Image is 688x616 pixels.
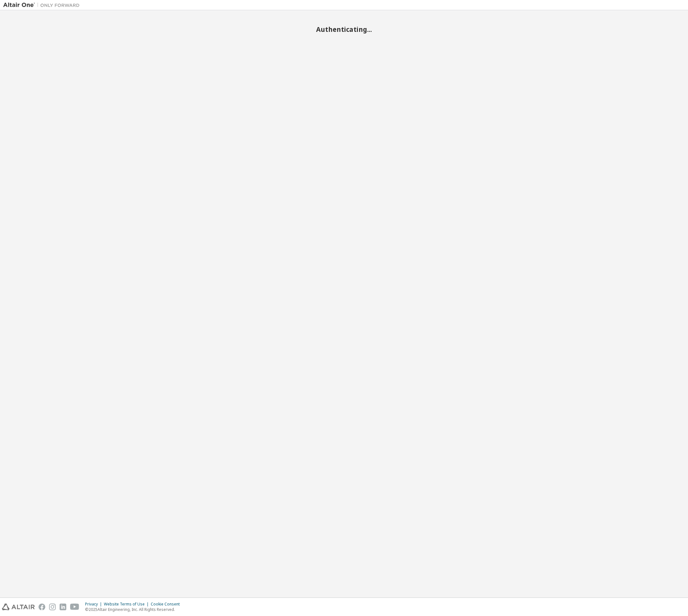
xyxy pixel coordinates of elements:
img: linkedin.svg [60,604,66,610]
div: Cookie Consent [151,602,184,607]
img: Altair One [3,2,83,8]
img: facebook.svg [39,604,45,610]
img: altair_logo.svg [2,604,35,610]
div: Website Terms of Use [104,602,151,607]
img: youtube.svg [70,604,79,610]
img: instagram.svg [49,604,56,610]
p: © 2025 Altair Engineering, Inc. All Rights Reserved. [85,607,184,612]
h2: Authenticating... [3,25,685,33]
div: Privacy [85,602,104,607]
